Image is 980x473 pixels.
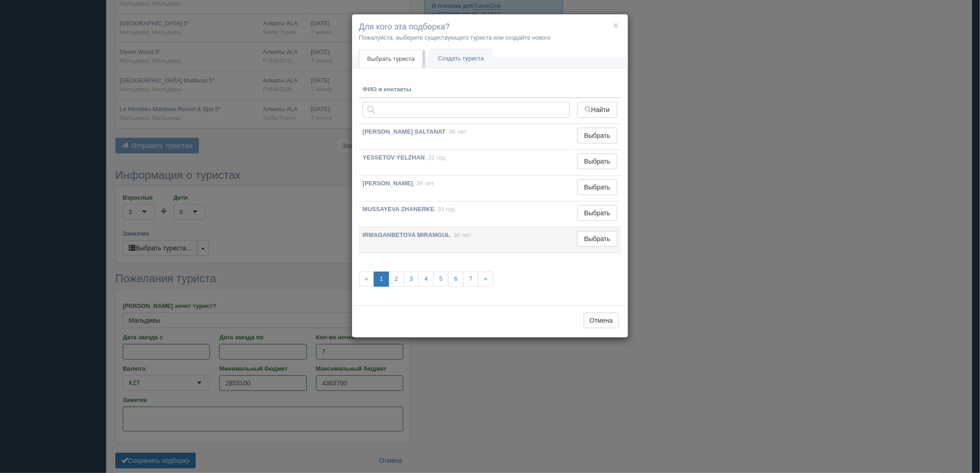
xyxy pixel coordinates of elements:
span: , 31 год [435,206,455,213]
a: 4 [418,272,434,287]
b: YESSETOV YELZHAN [363,154,425,161]
button: Выбрать [577,205,617,221]
a: 5 [433,272,448,287]
a: » [478,272,493,287]
a: 1 [374,272,389,287]
button: Выбрать [577,179,617,195]
a: 2 [388,272,404,287]
button: Выбрать [577,231,617,247]
span: « [359,272,374,287]
span: , 46 лет [446,128,467,135]
b: MUSSAYEVA ZHANERKE [363,206,435,213]
button: Выбрать [577,128,617,143]
b: IRMAGANBETOVA MIRAMGUL [363,231,450,238]
a: 7 [463,272,478,287]
a: 6 [448,272,463,287]
th: ФИО и контакты [359,82,574,98]
a: Создать туриста [430,49,492,68]
button: Найти [577,102,617,118]
a: Выбрать туриста [359,50,423,68]
b: [PERSON_NAME] [363,180,413,187]
button: Выбрать [577,154,617,169]
p: Пожалуйста, выберите существующего туриста или создайте нового [359,33,621,42]
button: × [613,20,619,30]
a: 3 [404,272,419,287]
span: , 39 лет [413,180,434,187]
span: , 36 лет [450,231,472,238]
b: [PERSON_NAME] SALTANAT [363,128,446,135]
button: Отмена [584,313,619,328]
input: Поиск по ФИО, паспорту или контактам [363,102,570,118]
h4: Для кого эта подборка? [359,21,621,33]
span: , 31 год [425,154,445,161]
